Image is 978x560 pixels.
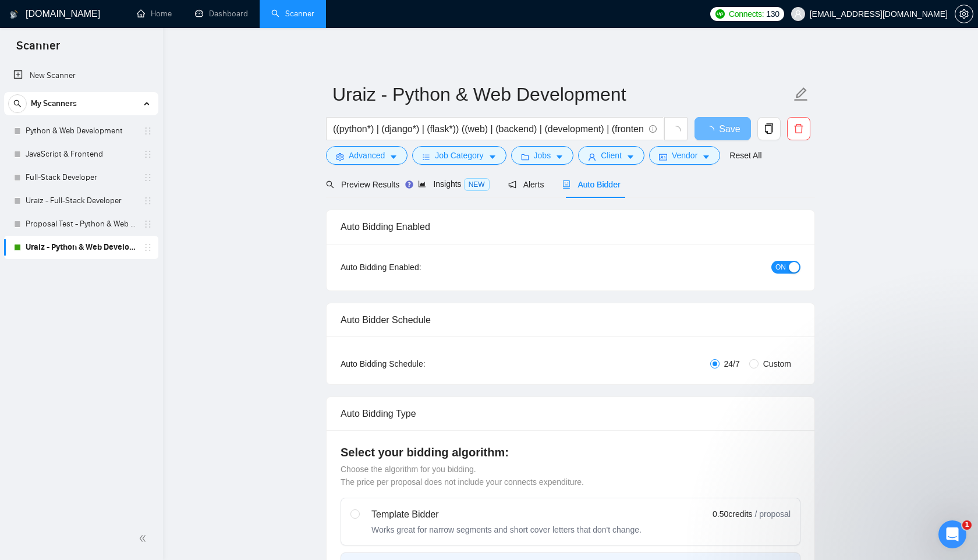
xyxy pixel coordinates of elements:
[793,87,809,102] span: edit
[659,153,667,161] span: idcard
[341,397,800,430] div: Auto Bidding Type
[26,119,136,143] a: Python & Web Development
[649,146,720,165] button: idcardVendorcaret-down
[341,444,800,460] h4: Select your bidding algorithm:
[326,180,334,189] span: search
[143,150,153,159] span: holder
[333,122,644,136] input: Search Freelance Jobs...
[143,219,153,229] span: holder
[389,153,398,161] span: caret-down
[4,92,158,259] li: My Scanners
[139,533,150,544] span: double-left
[418,180,426,188] span: area-chart
[562,180,620,189] span: Auto Bidder
[758,123,780,134] span: copy
[31,92,77,115] span: My Scanners
[759,357,796,370] span: Custom
[534,149,551,162] span: Jobs
[671,126,681,136] span: loading
[649,125,657,133] span: info-circle
[955,5,973,23] button: setting
[955,9,973,19] a: setting
[7,37,69,62] span: Scanner
[788,123,810,134] span: delete
[488,153,497,161] span: caret-down
[332,80,791,109] input: Scanner name...
[341,261,494,274] div: Auto Bidding Enabled:
[341,303,800,336] div: Auto Bidder Schedule
[511,146,574,165] button: folderJobscaret-down
[729,149,761,162] a: Reset All
[341,465,584,487] span: Choose the algorithm for you bidding. The price per proposal does not include your connects expen...
[422,153,430,161] span: bars
[508,180,544,189] span: Alerts
[412,146,506,165] button: barsJob Categorycaret-down
[464,178,490,191] span: NEW
[10,5,18,24] img: logo
[26,143,136,166] a: JavaScript & Frontend
[8,94,27,113] button: search
[938,520,966,548] iframe: Intercom live chat
[341,210,800,243] div: Auto Bidding Enabled
[626,153,635,161] span: caret-down
[349,149,385,162] span: Advanced
[4,64,158,87] li: New Scanner
[719,122,740,136] span: Save
[555,153,564,161] span: caret-down
[588,153,596,161] span: user
[794,10,802,18] span: user
[601,149,622,162] span: Client
[562,180,570,189] span: robot
[418,179,489,189] span: Insights
[757,117,781,140] button: copy
[143,243,153,252] span: holder
[143,126,153,136] span: holder
[26,212,136,236] a: Proposal Test - Python & Web Development
[962,520,972,530] span: 1
[143,196,153,205] span: holder
[195,9,248,19] a: dashboardDashboard
[341,357,494,370] div: Auto Bidding Schedule:
[326,180,399,189] span: Preview Results
[955,9,973,19] span: setting
[26,189,136,212] a: Uraiz - Full-Stack Developer
[713,508,752,520] span: 0.50 credits
[13,64,149,87] a: New Scanner
[766,8,779,20] span: 130
[326,146,408,165] button: settingAdvancedcaret-down
[787,117,810,140] button: delete
[702,153,710,161] span: caret-down
[26,166,136,189] a: Full-Stack Developer
[672,149,697,162] span: Vendor
[715,9,725,19] img: upwork-logo.png
[729,8,764,20] span: Connects:
[694,117,751,140] button: Save
[137,9,172,19] a: homeHome
[271,9,314,19] a: searchScanner
[578,146,644,165] button: userClientcaret-down
[775,261,786,274] span: ON
[26,236,136,259] a: Uraiz - Python & Web Development
[371,508,642,522] div: Template Bidder
[336,153,344,161] span: setting
[404,179,414,190] div: Tooltip anchor
[745,447,978,529] iframe: Intercom notifications message
[371,524,642,536] div: Works great for narrow segments and short cover letters that don't change.
[143,173,153,182] span: holder
[508,180,516,189] span: notification
[705,126,719,135] span: loading
[435,149,483,162] span: Job Category
[720,357,745,370] span: 24/7
[9,100,26,108] span: search
[521,153,529,161] span: folder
